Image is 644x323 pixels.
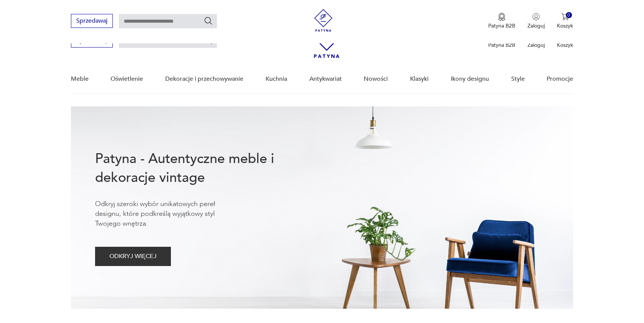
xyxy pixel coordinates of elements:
p: Koszyk [557,22,573,29]
a: Meble [71,65,89,94]
img: Ikona medalu [498,13,506,21]
a: ODKRYJ WIĘCEJ [95,254,171,260]
p: Odkryj szeroki wybór unikatowych pereł designu, które podkreślą wyjątkowy styl Twojego wnętrza. [95,199,238,229]
a: Oświetlenie [111,65,143,94]
button: ODKRYJ WIĘCEJ [95,247,171,266]
a: Ikony designu [451,65,489,94]
a: Ikona medaluPatyna B2B [488,13,515,29]
p: Zaloguj [527,22,545,29]
a: Dekoracje i przechowywanie [165,65,243,94]
p: Patyna B2B [488,22,515,29]
p: Koszyk [557,42,573,49]
a: Promocje [547,65,573,94]
button: Zaloguj [527,13,545,29]
p: Patyna B2B [488,42,515,49]
a: Kuchnia [266,65,287,94]
button: Szukaj [204,16,213,25]
button: Sprzedawaj [71,14,113,28]
button: Patyna B2B [488,13,515,29]
img: Ikona koszyka [561,13,569,20]
a: Nowości [364,65,388,94]
p: Zaloguj [527,42,545,49]
img: Patyna - sklep z meblami i dekoracjami vintage [312,9,335,32]
button: 0Koszyk [557,13,573,29]
a: Sprzedawaj [71,19,113,24]
a: Antykwariat [309,65,342,94]
a: Style [511,65,525,94]
a: Sprzedawaj [71,38,113,44]
h1: Patyna - Autentyczne meble i dekoracje vintage [95,149,299,187]
div: 0 [566,12,572,18]
a: Klasyki [410,65,429,94]
img: Ikonka użytkownika [532,13,540,20]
